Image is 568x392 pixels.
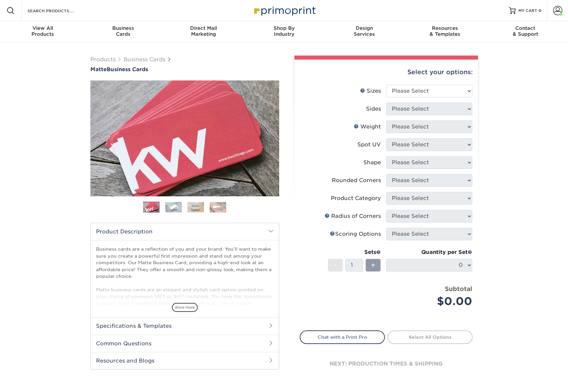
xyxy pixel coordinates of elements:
span: Business [83,25,163,31]
div: Products [3,25,83,37]
img: Primoprint [251,3,317,18]
a: View AllProducts [3,21,83,42]
a: Contact& Support [485,21,566,42]
img: Business Cards 01 [143,199,160,216]
a: Shop ByIndustry [244,21,324,42]
h1: Business Cards [90,66,279,73]
div: next: production times & shipping [300,344,473,384]
div: Sides [366,105,381,113]
span: View All [3,25,83,31]
a: BusinessCards [83,21,163,42]
span: 0 [539,8,542,13]
img: Matte 01 [90,44,279,233]
span: show more [172,303,198,312]
div: Spot UV [357,141,381,149]
a: Chat with a Print Pro [300,330,385,344]
a: Select All Options [387,330,473,344]
a: Resources& Templates [405,21,485,42]
span: Design [324,25,405,31]
h2: Specifications & Templates [91,317,279,334]
div: Radius of Corners [325,212,381,220]
a: Business Cards [124,56,165,63]
div: & Support [485,25,566,37]
div: Industry [244,25,324,37]
div: Weight [354,123,381,131]
a: DesignServices [324,21,405,42]
img: Business Cards 03 [187,202,204,212]
p: Business cards are a reflection of you and your brand. You'll want to make sure you create a powe... [96,246,274,340]
span: Contact [485,25,566,31]
span: MY CART [518,8,537,14]
div: Cards [83,25,163,37]
div: Services [324,25,405,37]
h2: Common Questions [91,335,279,352]
span: Shop By [244,25,324,31]
div: Sizes [360,87,381,95]
div: Quantity per Set [386,248,472,256]
div: Product Category [331,194,381,202]
strong: Subtotal [445,285,472,292]
span: Direct Mail [163,25,244,31]
h2: Product Description [91,223,279,240]
img: Business Cards 02 [165,202,182,212]
div: Marketing [163,25,244,37]
span: - [334,260,337,270]
span: Matte [90,66,107,73]
a: MatteBusiness Cards [90,66,279,73]
div: Select your options: [300,60,473,85]
div: $0.00 [391,293,472,309]
input: SEARCH PRODUCTS..... [27,7,91,15]
div: Scoring Options [330,230,381,238]
h2: Resources and Blogs [91,352,279,369]
a: Direct MailMarketing [163,21,244,42]
div: Sets [328,248,381,256]
div: Rounded Corners [332,176,381,184]
img: Business Cards 04 [210,202,226,212]
div: & Templates [405,25,485,37]
span: + [371,260,375,270]
a: Products [90,56,116,63]
span: Resources [405,25,485,31]
div: Shape [363,159,381,167]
